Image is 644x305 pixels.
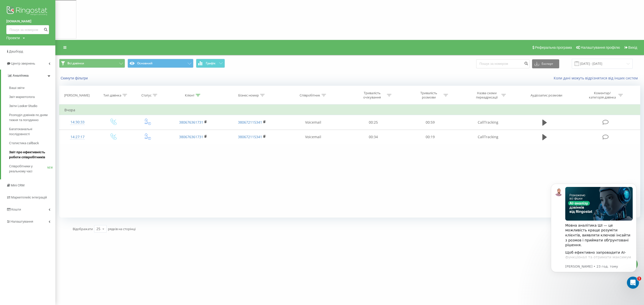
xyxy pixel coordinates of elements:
a: Реферальна програма [530,40,574,55]
div: 14:27:17 [64,132,91,142]
span: Налаштування профілю [581,45,620,49]
a: Налаштування профілю [574,40,622,55]
span: Графік [206,62,216,65]
input: Пошук за номером [6,25,49,34]
input: Пошук за номером [476,59,530,68]
span: 1 [637,277,641,281]
a: Звіт про ефективність роботи співробітників [9,148,55,162]
span: Всі дзвінки [67,61,84,65]
button: Скинути фільтри [59,76,90,80]
div: Тривалість очікування [359,91,386,99]
button: Основний [128,59,193,68]
span: Аналiтика [13,74,29,77]
a: Звіт маркетолога [9,92,55,101]
span: рядків на сторінці [108,227,136,231]
div: Бізнес номер [238,93,259,97]
a: Коли дані можуть відрізнятися вiд інших систем [554,76,640,80]
span: Звіт маркетолога [9,94,35,99]
span: Відображати [73,227,93,231]
div: Співробітник [300,93,320,97]
div: Проекти [6,35,20,40]
span: Центр звернень [11,62,35,65]
button: Графік [196,59,225,68]
span: Кошти [11,208,21,211]
span: Розподіл дзвінків по дням тижня та погодинно [9,113,53,123]
a: Аналiтика [1,70,55,82]
td: Voicemail [281,115,345,130]
span: Багатоканальні послідовності [9,127,53,137]
span: Маркетплейс інтеграцій [11,195,47,199]
div: [PERSON_NAME] [64,93,90,97]
td: 00:19 [402,130,458,144]
div: 25 [96,226,100,231]
div: Статус [141,93,151,97]
td: 00:34 [345,130,402,144]
span: Налаштування [11,220,33,223]
a: Ваші звіти [9,83,55,92]
div: Тривалість розмови [415,91,442,99]
span: Mini CRM [11,183,24,187]
iframe: Intercom notifications повідомлення [543,176,644,291]
div: Клієнт [185,93,194,97]
div: Коментар/категорія дзвінка [588,91,617,99]
span: Звіти Looker Studio [9,104,37,109]
div: Тип дзвінка [103,93,121,97]
a: 380676361731 [179,120,203,125]
a: 380672115341 [238,134,262,139]
div: Аудіозапис розмови [531,93,562,97]
span: Вихід [628,45,637,49]
span: Звіт про ефективність роботи співробітників [9,150,53,160]
button: Експорт [532,59,559,68]
span: Дашборд [9,49,23,53]
a: Вихід [622,40,639,55]
span: Статистика callback [9,141,39,146]
a: Статистика callback [9,139,55,148]
a: Багатоканальні послідовності [9,125,55,139]
a: 380676361731 [179,134,203,139]
td: CallTracking [459,115,517,130]
span: Ваші звіти [9,85,24,90]
a: Розподіл дзвінків по дням тижня та погодинно [9,111,55,125]
td: CallTracking [459,130,517,144]
button: Всі дзвінки [59,59,125,68]
a: Співробітники у реальному часіNEW [9,162,55,176]
td: Вчора [59,105,640,115]
div: Назва схеми переадресації [473,91,500,99]
td: 00:25 [345,115,402,130]
iframe: Intercom live chat [627,277,639,289]
a: 380672115341 [238,120,262,125]
div: 14:30:33 [64,117,91,127]
span: Реферальна програма [535,45,572,49]
span: Співробітники у реальному часі [9,164,47,174]
a: Звіти Looker Studio [9,101,55,111]
td: 00:59 [402,115,458,130]
img: Ringostat logo [6,5,49,18]
a: [DOMAIN_NAME] [6,19,49,24]
td: Voicemail [281,130,345,144]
